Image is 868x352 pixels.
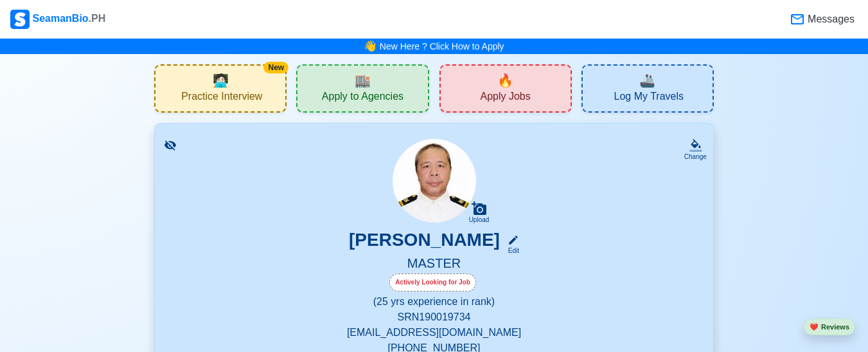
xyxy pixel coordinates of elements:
p: [EMAIL_ADDRESS][DOMAIN_NAME] [170,325,698,340]
h5: MASTER [170,255,698,273]
div: SeamanBio [10,10,105,29]
span: Apply Jobs [480,90,530,106]
span: heart [810,323,819,331]
span: Messages [805,12,855,27]
div: Change [684,152,707,162]
img: Logo [10,10,30,29]
span: bell [361,37,380,57]
span: interview [213,71,229,90]
span: .PH [89,13,106,24]
div: Upload [469,216,490,224]
div: New [263,62,288,73]
span: Practice Interview [181,90,262,106]
p: (25 yrs experience in rank) [170,294,698,310]
a: New Here ? Click How to Apply [380,41,504,51]
span: new [497,71,513,90]
div: Actively Looking for Job [389,273,476,292]
h3: [PERSON_NAME] [349,229,500,255]
span: Log My Travels [614,90,684,106]
span: agencies [355,71,371,90]
div: Edit [502,246,519,255]
p: SRN 190019734 [170,310,698,325]
button: heartReviews [804,319,855,336]
span: travel [639,71,655,90]
span: Apply to Agencies [322,90,403,106]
